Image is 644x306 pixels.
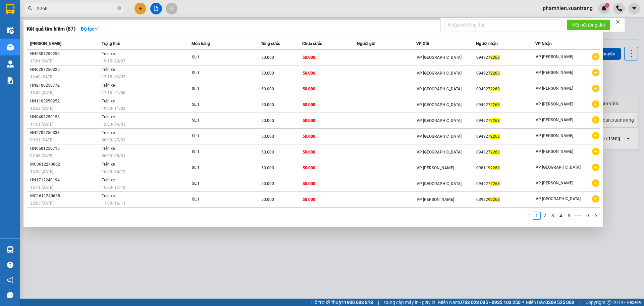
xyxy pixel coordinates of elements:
span: Trên xe [102,178,115,182]
span: 50.000 [303,55,315,60]
span: 16:11 [DATE] [30,185,53,190]
span: [PERSON_NAME] [30,41,61,46]
span: VP [GEOGRAPHIC_DATA] [417,181,462,186]
span: plus-circle [592,132,599,139]
div: HN1103250252 [30,98,100,105]
div: MC3012240062 [30,161,100,168]
span: message [7,292,13,298]
div: HN2307250259 [30,50,100,57]
span: 50.000 [261,87,274,91]
span: Trên xe [102,51,115,56]
span: 50.000 [303,71,315,76]
a: 5 [565,212,573,219]
span: 50.000 [303,102,315,107]
span: 18:53 [DATE] [30,106,53,111]
span: 50.000 [303,181,315,186]
div: SL: 1 [192,117,242,124]
span: 08:31 [DATE] [30,138,53,142]
span: Trên xe [102,146,115,151]
span: plus-circle [592,85,599,92]
span: 2268 [490,71,500,76]
span: Món hàng [192,41,210,46]
li: 2 [541,212,549,220]
span: 50.000 [261,134,274,139]
div: 094927 [476,133,535,140]
span: Trên xe [102,67,115,72]
span: Trên xe [102,83,115,88]
span: VP Nhận [535,41,552,46]
span: 50.000 [261,181,274,186]
span: VP [GEOGRAPHIC_DATA] [536,165,581,170]
span: ••• [573,212,584,220]
img: solution-icon [7,77,14,84]
div: SL: 1 [192,133,242,140]
span: VP [PERSON_NAME] [536,133,573,138]
a: 1 [533,212,540,219]
li: 4 [557,212,565,220]
li: 3 [549,212,557,220]
div: SL: 1 [192,180,242,187]
div: SL: 1 [192,148,242,156]
span: 07:46 [DATE] [30,154,53,158]
span: 12:00 - 04/03 [102,122,125,127]
span: VP [GEOGRAPHIC_DATA] [417,71,462,76]
span: VP [GEOGRAPHIC_DATA] [417,87,462,91]
img: warehouse-icon [7,60,14,68]
a: 4 [557,212,565,219]
span: 16:32 [DATE] [30,90,53,95]
span: 50.000 [261,118,274,123]
span: left [527,213,531,217]
span: notification [7,277,13,283]
h3: Kết quả tìm kiếm ( 87 ) [27,26,75,33]
strong: Bộ lọc [81,26,99,32]
span: 2268 [490,150,500,155]
div: 094927 [476,180,535,187]
span: VP [PERSON_NAME] [536,86,573,91]
span: Trên xe [102,115,115,119]
span: 50.000 [261,102,274,107]
li: 9 [584,212,592,220]
span: 17:15 - 21/06 [102,90,125,95]
span: VP [GEOGRAPHIC_DATA] [417,55,462,60]
span: close [615,19,620,24]
span: 50.000 [261,150,274,155]
div: HN0501250715 [30,145,100,152]
button: left [525,212,533,220]
div: 094927 [476,117,535,124]
button: Bộ lọcdown [75,24,104,34]
span: VP [GEOGRAPHIC_DATA] [417,150,462,155]
input: Tìm tên, số ĐT hoặc mã đơn [37,5,116,12]
span: 50.000 [303,118,315,123]
span: 2268 [490,197,500,202]
span: Trên xe [102,99,115,103]
span: 50.000 [261,166,274,170]
input: Nhập số tổng đài [444,19,561,30]
div: HN2702250338 [30,129,100,136]
span: 11:00 - 16/11 [102,201,125,206]
span: 50.000 [261,71,274,76]
span: Trạng thái [102,41,120,46]
span: VP [GEOGRAPHIC_DATA] [417,134,462,139]
span: 2268 [490,166,500,170]
a: 9 [584,212,591,219]
span: VP [PERSON_NAME] [536,181,573,185]
span: VP [GEOGRAPHIC_DATA] [417,118,462,123]
div: HN2106250772 [30,82,100,89]
li: 1 [533,212,541,220]
span: 16:00 - 30/12 [102,169,125,174]
div: HN1712240194 [30,177,100,184]
span: 50.000 [303,150,315,155]
div: 094927 [476,86,535,93]
div: 094927 [476,54,535,61]
span: VP [PERSON_NAME] [417,166,454,170]
span: VP Gửi [416,41,429,46]
span: search [28,6,33,11]
li: Previous Page [525,212,533,220]
img: logo-vxr [6,4,14,14]
span: VP [PERSON_NAME] [417,197,454,202]
div: HN0403250158 [30,114,100,121]
span: 17:01 [DATE] [30,59,53,63]
span: 50.000 [303,197,315,202]
span: plus-circle [592,148,599,155]
span: 06:00 - 27/02 [102,138,125,142]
